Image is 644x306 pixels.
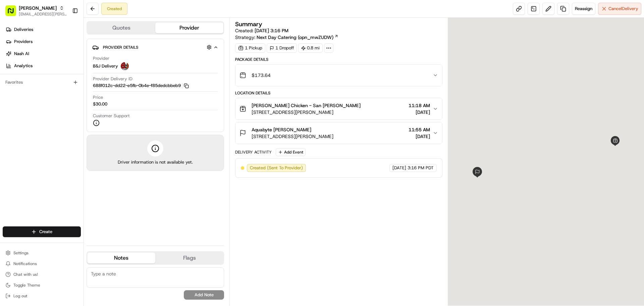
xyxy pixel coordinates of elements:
button: Notes [87,253,155,263]
button: Reassign [572,3,595,15]
a: Providers [3,36,84,47]
a: Deliveries [3,24,84,35]
a: Powered byPylon [47,166,81,172]
span: [DATE] [54,104,68,110]
div: Location Details [235,90,442,96]
button: Provider [155,23,223,33]
span: Created: [235,27,288,34]
button: Settings [3,248,81,258]
img: 1736555255976-a54dd68f-1ca7-489b-9aae-adbdc363a1c4 [13,104,19,110]
span: [DATE] [392,165,406,171]
button: Start new chat [114,66,122,74]
span: Next Day Catering (opn_mwZUDW) [257,34,333,41]
span: Log out [13,293,27,299]
div: 1 Pickup [235,43,265,53]
div: Start new chat [30,64,110,71]
span: Settings [13,250,29,256]
span: • [50,104,53,110]
span: Cancel Delivery [608,6,638,12]
span: 11:18 AM [409,102,430,109]
span: Provider Delivery ID [93,76,132,82]
span: API Documentation [63,150,108,157]
span: [DATE] [409,133,430,140]
a: Next Day Catering (opn_mwZUDW) [257,34,338,41]
span: Provider [93,55,109,61]
button: Aquabyte [PERSON_NAME][STREET_ADDRESS][PERSON_NAME]11:55 AM[DATE] [235,122,442,144]
div: 💻 [57,151,62,156]
span: B&J Delivery [93,63,118,69]
img: 1738778727109-b901c2ba-d612-49f7-a14d-d897ce62d23f [14,64,26,76]
span: Provider Details [103,45,138,50]
div: We're available if you need us! [30,71,92,76]
img: profile_bj_cartwheel_2man.png [121,62,129,70]
div: 📗 [7,151,12,156]
span: Notifications [13,261,37,266]
span: Chat with us! [13,272,38,277]
a: Analytics [3,60,84,71]
button: CancelDelivery [598,3,641,15]
button: Log out [3,291,81,301]
span: Reassign [575,6,592,12]
span: [DATE] [409,109,430,116]
button: Flags [155,253,223,263]
button: [PERSON_NAME] Chicken - San [PERSON_NAME][STREET_ADDRESS][PERSON_NAME]11:18 AM[DATE] [235,98,442,120]
div: 0.8 mi [298,43,323,53]
p: Welcome 👋 [7,27,122,38]
input: Clear [17,43,111,50]
button: [PERSON_NAME] [19,5,57,11]
a: 💻API Documentation [54,147,110,160]
span: 11:55 AM [409,126,430,133]
div: Package Details [235,57,442,62]
span: Knowledge Base [13,150,51,157]
button: Toggle Theme [3,280,81,290]
span: Create [39,229,52,235]
img: Angelique Valdez [7,116,17,127]
button: Add Event [276,148,306,156]
h3: Summary [235,21,262,27]
img: Nash [7,7,20,20]
div: Strategy: [235,34,338,41]
span: 3:16 PM PDT [408,165,434,171]
div: Delivery Activity [235,149,272,155]
img: Regen Pajulas [7,98,17,108]
span: [DATE] [59,122,73,128]
span: • [56,122,58,128]
button: Chat with us! [3,270,81,279]
img: 1736555255976-a54dd68f-1ca7-489b-9aae-adbdc363a1c4 [13,123,19,128]
span: Providers [14,39,33,45]
span: Aquabyte [PERSON_NAME] [252,126,311,133]
span: [DATE] 3:16 PM [255,28,288,34]
span: Toggle Theme [13,282,40,288]
button: Create [3,226,81,237]
div: Favorites [3,77,81,88]
span: Price [93,94,103,100]
span: [PERSON_NAME] Chicken - San [PERSON_NAME] [252,102,361,109]
span: [STREET_ADDRESS][PERSON_NAME] [252,109,361,116]
span: $30.00 [93,101,107,107]
div: Past conversations [7,87,43,93]
span: Analytics [14,63,33,69]
span: Deliveries [14,27,33,33]
button: Quotes [87,23,155,33]
span: Pylon [67,167,81,172]
span: Regen Pajulas [21,104,49,110]
button: [PERSON_NAME][EMAIL_ADDRESS][PERSON_NAME][DOMAIN_NAME] [3,3,69,19]
button: 688f012c-dd22-e5fb-0b4e-f85dedcbbeb9 [93,83,189,89]
span: [PERSON_NAME] [21,122,54,128]
span: Customer Support [93,113,130,119]
div: 1 Dropoff [267,43,297,53]
span: Created (Sent To Provider) [250,165,303,171]
button: See all [104,86,122,94]
span: Driver information is not available yet. [118,159,193,165]
span: [STREET_ADDRESS][PERSON_NAME] [252,133,333,140]
span: $173.64 [252,72,271,79]
button: Notifications [3,259,81,268]
a: Nash AI [3,48,84,59]
button: [EMAIL_ADDRESS][PERSON_NAME][DOMAIN_NAME] [19,11,67,17]
button: Provider Details [92,42,218,53]
button: $173.64 [235,64,442,86]
span: Nash AI [14,51,29,57]
img: 1736555255976-a54dd68f-1ca7-489b-9aae-adbdc363a1c4 [7,64,19,76]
